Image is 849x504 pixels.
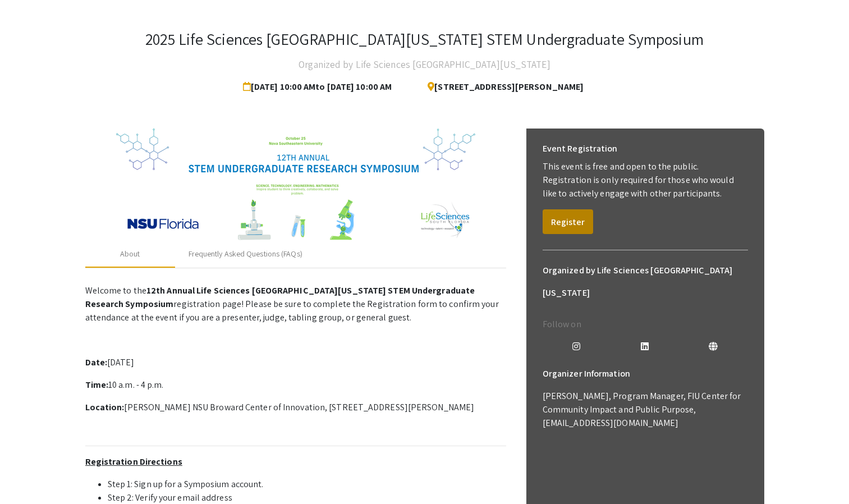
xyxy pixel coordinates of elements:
img: 32153a09-f8cb-4114-bf27-cfb6bc84fc69.png [116,129,475,241]
button: Register [543,209,593,234]
span: [STREET_ADDRESS][PERSON_NAME] [419,76,584,98]
p: This event is free and open to the public. Registration is only required for those who would like... [543,160,748,200]
u: Registration Directions [85,456,182,468]
h6: Organizer Information [543,363,748,385]
iframe: Chat [8,453,48,496]
h6: Organized by Life Sciences [GEOGRAPHIC_DATA][US_STATE] [543,259,748,304]
p: [PERSON_NAME] NSU Broward Center of Innovation, [STREET_ADDRESS][PERSON_NAME] [85,401,506,414]
p: Follow on [543,318,748,331]
p: [DATE] [85,356,506,369]
p: 10 a.m. - 4 p.m. [85,378,506,392]
strong: Location: [85,401,125,413]
p: Welcome to the registration page! Please be sure to complete the Registration form to confirm you... [85,284,506,324]
h3: 2025 Life Sciences [GEOGRAPHIC_DATA][US_STATE] STEM Undergraduate Symposium [145,30,704,49]
div: Frequently Asked Questions (FAQs) [189,248,302,260]
strong: Date: [85,356,108,368]
div: About [120,248,140,260]
strong: Time: [85,379,109,391]
h4: Organized by Life Sciences [GEOGRAPHIC_DATA][US_STATE] [299,53,550,76]
p: [PERSON_NAME], Program Manager, FIU Center for Community Impact and Public Purpose, [EMAIL_ADDRES... [543,390,748,430]
h6: Event Registration [543,138,618,160]
strong: 12th Annual Life Sciences [GEOGRAPHIC_DATA][US_STATE] STEM Undergraduate Research Symposium [85,285,475,310]
span: [DATE] 10:00 AM to [DATE] 10:00 AM [243,76,396,98]
li: Step 1: Sign up for a Symposium account. [108,478,506,491]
